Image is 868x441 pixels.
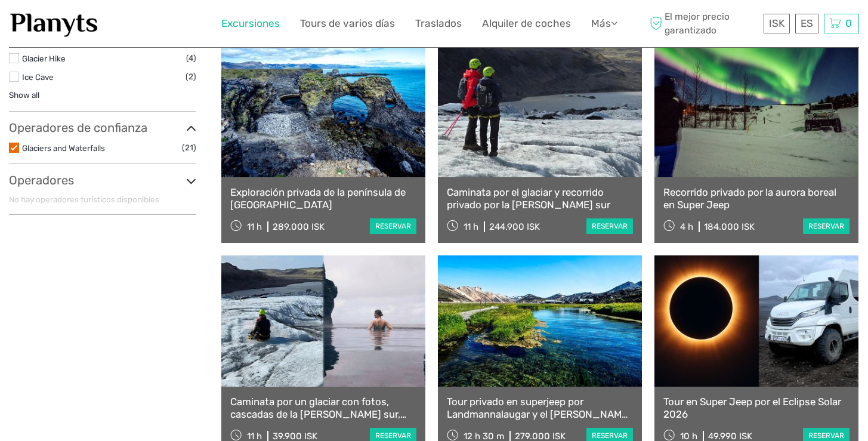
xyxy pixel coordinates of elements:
[230,186,416,211] a: Exploración privada de la península de [GEOGRAPHIC_DATA]
[447,186,633,211] a: Caminata por el glaciar y recorrido privado por la [PERSON_NAME] sur
[489,221,540,232] div: 244.900 ISK
[769,17,784,29] span: ISK
[17,21,135,30] p: Chat now
[22,54,66,63] a: Glacier Hike
[803,218,850,234] a: reservar
[9,173,196,187] h3: Operadores
[186,70,196,84] span: (2)
[464,221,478,232] span: 11 h
[663,186,850,211] a: Recorrido privado por la aurora boreal en Super Jeep
[9,121,196,135] h3: Operadores de confianza
[415,15,462,32] a: Traslados
[844,17,854,29] span: 0
[370,218,416,234] a: reservar
[182,141,196,155] span: (21)
[9,90,39,100] a: Show all
[273,221,325,232] div: 289.000 ISK
[300,15,395,32] a: Tours de varios días
[22,72,54,82] a: Ice Cave
[186,51,196,65] span: (4)
[447,396,633,420] a: Tour privado en superjeep por Landmannalaugar y el [PERSON_NAME][GEOGRAPHIC_DATA]
[247,221,262,232] span: 11 h
[221,15,280,32] a: Excursiones
[230,396,416,420] a: Caminata por un glaciar con fotos, cascadas de la [PERSON_NAME] sur, playa de [GEOGRAPHIC_DATA] y...
[9,9,100,38] img: 1453-555b4ac7-172b-4ae9-927d-298d0724a4f4_logo_small.jpg
[647,10,761,36] span: El mejor precio garantizado
[704,221,755,232] div: 184.000 ISK
[663,396,850,420] a: Tour en Super Jeep por el Eclipse Solar 2026
[586,218,633,234] a: reservar
[137,18,152,33] button: Open LiveChat chat widget
[482,15,571,32] a: Alquiler de coches
[680,221,693,232] span: 4 h
[795,14,818,33] div: ES
[591,15,617,32] a: Más
[22,143,105,153] a: Glaciers and Waterfalls
[9,195,159,204] span: No hay operadores turísticos disponibles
